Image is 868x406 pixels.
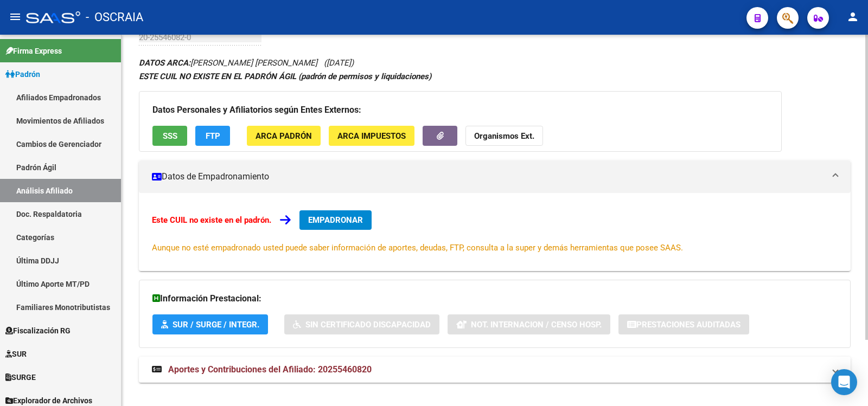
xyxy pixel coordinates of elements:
span: EMPADRONAR [308,215,363,225]
span: ([DATE]) [324,58,354,68]
button: SUR / SURGE / INTEGR. [152,314,268,334]
span: Aportes y Contribuciones del Afiliado: 20255460820 [168,364,372,375]
span: Fiscalización RG [5,325,71,337]
span: Firma Express [5,45,62,57]
button: FTP [195,126,230,146]
strong: Este CUIL no existe en el padrón. [152,215,271,225]
div: Datos de Empadronamiento [139,193,851,271]
span: SSS [163,131,177,141]
mat-expansion-panel-header: Aportes y Contribuciones del Afiliado: 20255460820 [139,357,851,383]
strong: DATOS ARCA: [139,58,190,68]
span: Prestaciones Auditadas [636,320,741,330]
span: Not. Internacion / Censo Hosp. [471,320,602,330]
span: SUR / SURGE / INTEGR. [173,320,259,330]
button: Not. Internacion / Censo Hosp. [448,314,610,334]
button: Organismos Ext. [465,126,543,146]
button: Sin Certificado Discapacidad [284,314,439,334]
span: Padrón [5,68,40,80]
span: SURGE [5,371,36,383]
span: SUR [5,348,27,360]
button: EMPADRONAR [299,210,372,230]
span: FTP [206,131,220,141]
mat-icon: person [846,10,859,23]
span: [PERSON_NAME] [PERSON_NAME] [139,58,317,68]
button: SSS [152,126,187,146]
button: Prestaciones Auditadas [618,314,749,334]
span: Sin Certificado Discapacidad [305,320,431,330]
strong: Organismos Ext. [474,131,534,141]
h3: Información Prestacional: [152,291,837,306]
span: Aunque no esté empadronado usted puede saber información de aportes, deudas, FTP, consulta a la s... [152,243,683,253]
mat-expansion-panel-header: Datos de Empadronamiento [139,160,851,193]
button: ARCA Padrón [247,126,321,146]
span: ARCA Impuestos [337,131,406,141]
button: ARCA Impuestos [329,126,414,146]
mat-panel-title: Datos de Empadronamiento [152,171,825,183]
div: Open Intercom Messenger [831,369,857,395]
strong: ESTE CUIL NO EXISTE EN EL PADRÓN ÁGIL (padrón de permisos y liquidaciones) [139,72,431,81]
span: - OSCRAIA [86,5,143,29]
span: ARCA Padrón [256,131,312,141]
h3: Datos Personales y Afiliatorios según Entes Externos: [152,102,768,118]
mat-icon: menu [9,10,22,23]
